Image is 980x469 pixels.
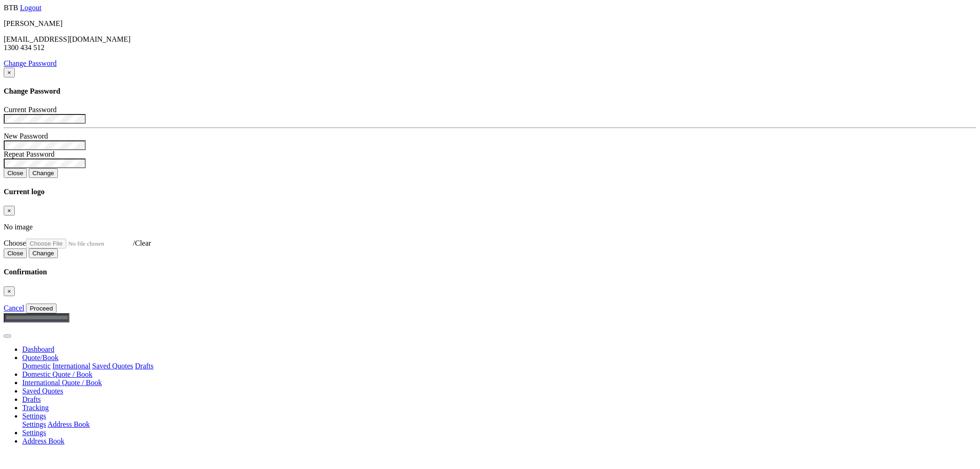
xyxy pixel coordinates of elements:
[22,412,46,420] a: Settings
[20,4,41,12] a: Logout
[22,362,50,370] a: Domestic
[22,379,102,387] a: International Quote / Book
[22,362,976,370] div: Quote/Book
[29,248,58,258] button: Change
[4,223,976,231] p: No image
[22,354,58,361] a: Quote/Book
[22,345,54,353] a: Dashboard
[135,362,154,370] a: Drafts
[4,286,15,296] button: Close
[4,188,976,196] h4: Current logo
[4,304,24,312] a: Cancel
[4,248,27,258] button: Close
[48,420,90,428] a: Address Book
[4,239,133,247] a: Choose
[22,429,46,437] a: Settings
[4,4,18,12] span: BTB
[26,304,57,313] button: Proceed
[4,239,976,248] div: /
[92,362,133,370] a: Saved Quotes
[22,370,93,378] a: Domestic Quote / Book
[22,420,46,428] a: Settings
[4,106,57,114] label: Current Password
[4,268,976,276] h4: Confirmation
[22,404,49,412] a: Tracking
[4,68,15,77] button: Close
[4,150,55,158] label: Repeat Password
[4,132,48,140] label: New Password
[22,395,41,403] a: Drafts
[29,168,58,178] button: Change
[4,168,27,178] button: Close
[4,35,976,52] p: [EMAIL_ADDRESS][DOMAIN_NAME] 1300 434 512
[4,335,11,337] button: Toggle navigation
[22,420,976,429] div: Quote/Book
[135,239,151,247] a: Clear
[22,437,64,445] a: Address Book
[7,69,11,76] span: ×
[22,387,63,395] a: Saved Quotes
[4,19,976,28] p: [PERSON_NAME]
[4,87,976,95] h4: Change Password
[7,207,11,214] span: ×
[4,59,57,67] a: Change Password
[52,362,90,370] a: International
[4,206,15,215] button: Close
